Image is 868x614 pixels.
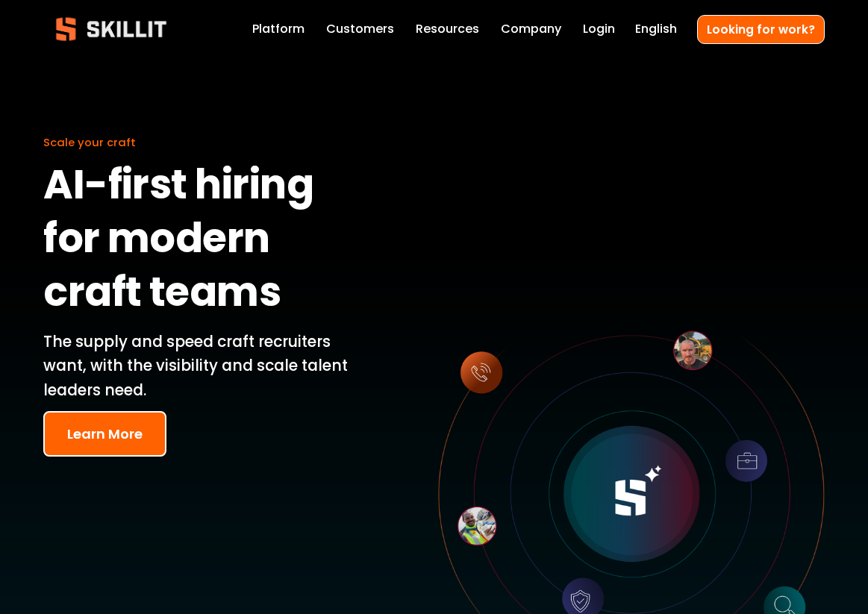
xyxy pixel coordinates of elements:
[43,330,364,403] p: The supply and speed craft recruiters want, with the visibility and scale talent leaders need.
[326,19,394,40] a: Customers
[583,19,615,40] a: Login
[252,19,305,40] a: Platform
[697,15,825,44] a: Looking for work?
[43,154,321,331] strong: AI-first hiring for modern craft teams
[501,19,561,40] a: Company
[43,411,166,457] button: Learn More
[635,19,677,40] div: language picker
[43,134,136,150] span: Scale your craft
[43,7,179,51] img: Skillit
[416,19,479,40] a: folder dropdown
[635,20,677,38] span: English
[416,20,479,38] span: Resources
